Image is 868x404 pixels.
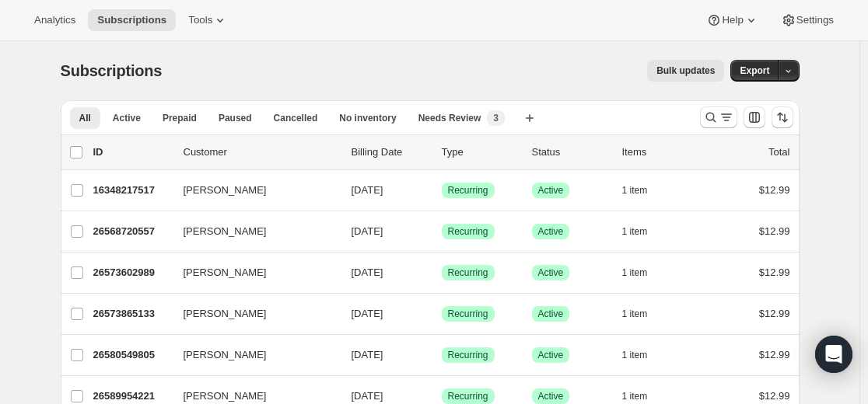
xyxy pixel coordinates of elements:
button: Search and filter results [700,106,737,128]
span: Analytics [34,14,75,26]
button: [PERSON_NAME] [174,219,330,244]
div: 26573865133[PERSON_NAME][DATE]SuccessRecurringSuccessActive1 item$12.99 [93,303,790,325]
button: Export [730,60,779,82]
span: Recurring [448,390,488,402]
span: 3 [493,112,499,124]
span: Paused [219,112,252,124]
span: Active [538,184,564,197]
span: Active [538,349,564,361]
span: [PERSON_NAME] [184,347,267,363]
span: No inventory [339,112,396,124]
span: Active [113,112,141,124]
button: Subscriptions [88,9,176,31]
span: [DATE] [352,390,383,402]
span: [DATE] [352,349,383,360]
span: Export [740,64,769,77]
p: 26568720557 [93,224,171,239]
button: [PERSON_NAME] [174,260,330,285]
span: $12.99 [759,390,790,402]
p: Billing Date [352,145,429,160]
span: Bulk updates [656,64,715,77]
span: Recurring [448,266,488,279]
span: [PERSON_NAME] [184,388,267,404]
button: 1 item [622,262,665,284]
span: [DATE] [352,308,383,319]
span: 1 item [622,266,648,279]
p: 26573602989 [93,265,171,280]
button: Create new view [517,107,542,129]
span: [PERSON_NAME] [184,265,267,280]
p: 26589954221 [93,388,171,404]
span: Subscriptions [61,62,163,79]
button: Tools [179,9,237,31]
p: ID [93,145,171,160]
div: Type [442,145,520,160]
span: Active [538,225,564,238]
button: 1 item [622,344,665,366]
button: Help [697,9,768,31]
button: [PERSON_NAME] [174,301,330,326]
p: Status [532,145,610,160]
span: Active [538,390,564,402]
span: $12.99 [759,266,790,278]
span: Active [538,266,564,279]
span: Recurring [448,184,488,197]
button: Sort the results [772,106,793,128]
span: 1 item [622,390,648,402]
span: Recurring [448,225,488,238]
button: Analytics [25,9,85,31]
div: 26573602989[PERSON_NAME][DATE]SuccessRecurringSuccessActive1 item$12.99 [93,262,790,284]
span: Subscriptions [97,14,166,26]
span: [PERSON_NAME] [184,306,267,322]
button: 1 item [622,221,665,242]
span: Prepaid [163,112,197,124]
p: Customer [184,145,339,160]
p: 16348217517 [93,183,171,198]
span: [DATE] [352,225,383,237]
span: Needs Review [418,112,481,124]
span: Help [722,14,743,26]
div: 26580549805[PERSON_NAME][DATE]SuccessRecurringSuccessActive1 item$12.99 [93,344,790,366]
span: $12.99 [759,225,790,237]
span: 1 item [622,349,648,361]
span: [DATE] [352,184,383,196]
span: All [79,112,91,124]
span: $12.99 [759,349,790,360]
button: Bulk updates [647,60,724,82]
span: Settings [796,14,834,26]
button: [PERSON_NAME] [174,343,330,367]
button: Customize table column order and visibility [744,106,765,128]
span: 1 item [622,225,648,238]
span: Recurring [448,308,488,320]
span: Cancelled [274,112,318,124]
p: Total [768,145,789,160]
p: 26580549805 [93,347,171,363]
button: [PERSON_NAME] [174,178,330,203]
span: Recurring [448,349,488,361]
span: $12.99 [759,184,790,196]
button: Settings [772,9,843,31]
div: IDCustomerBilling DateTypeStatusItemsTotal [93,145,790,160]
button: 1 item [622,303,665,325]
span: [PERSON_NAME] [184,224,267,239]
button: 1 item [622,179,665,201]
div: 16348217517[PERSON_NAME][DATE]SuccessRecurringSuccessActive1 item$12.99 [93,179,790,201]
span: 1 item [622,184,648,197]
span: Active [538,308,564,320]
span: Tools [188,14,212,26]
span: $12.99 [759,308,790,319]
span: [PERSON_NAME] [184,183,267,198]
div: 26568720557[PERSON_NAME][DATE]SuccessRecurringSuccessActive1 item$12.99 [93,221,790,242]
div: Items [622,145,700,160]
div: Open Intercom Messenger [815,336,852,373]
span: 1 item [622,308,648,320]
p: 26573865133 [93,306,171,322]
span: [DATE] [352,266,383,278]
